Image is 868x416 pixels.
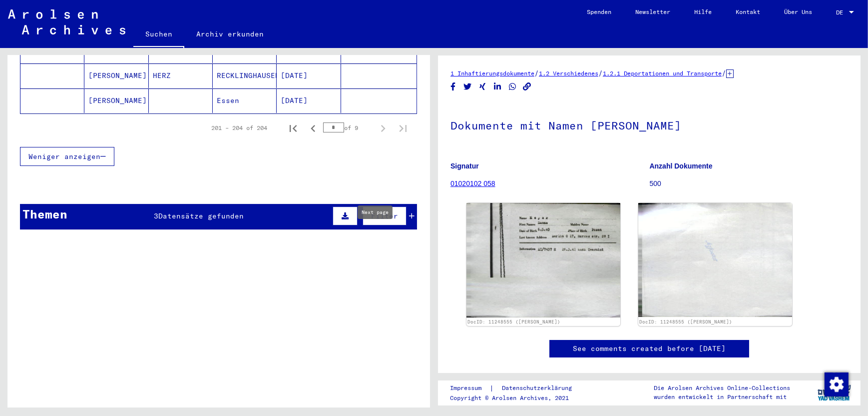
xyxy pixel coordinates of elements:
[283,118,303,138] button: First page
[84,63,148,88] mat-cell: [PERSON_NAME]
[573,343,726,354] a: See comments created before [DATE]
[539,69,598,77] a: 1.2 Verschiedenes
[363,206,407,225] button: Filter
[158,211,244,220] span: Datensätze gefunden
[450,102,848,146] h1: Dokumente mit Namen [PERSON_NAME]
[654,392,790,401] p: wurden entwickelt in Partnerschaft mit
[598,68,603,77] span: /
[654,383,790,392] p: Die Arolsen Archives Online-Collections
[184,22,276,46] a: Archiv erkunden
[639,319,732,324] a: DocID: 11248555 ([PERSON_NAME])
[467,319,560,324] a: DocID: 11248555 ([PERSON_NAME])
[462,80,473,93] button: Share on Twitter
[213,63,277,88] mat-cell: RECKLINGHAUSEN
[149,63,213,88] mat-cell: HERZ
[20,147,114,166] button: Weniger anzeigen
[133,22,184,48] a: Suchen
[466,203,620,317] img: 001.jpg
[450,383,584,393] div: |
[393,118,413,138] button: Last page
[507,80,518,93] button: Share on WhatsApp
[450,69,534,77] a: 1 Inhaftierungsdokumente
[8,9,125,34] img: Arolsen_neg.svg
[211,123,267,132] div: 201 – 204 of 204
[836,9,847,16] span: DE
[450,393,584,402] p: Copyright © Arolsen Archives, 2021
[816,380,853,405] img: yv_logo.png
[371,211,398,220] span: Filter
[450,162,479,170] b: Signatur
[638,203,792,317] img: 002.jpg
[477,80,488,93] button: Share on Xing
[492,80,503,93] button: Share on LinkedIn
[154,211,158,220] span: 3
[28,152,100,161] span: Weniger anzeigen
[84,88,148,113] mat-cell: [PERSON_NAME]
[448,80,458,93] button: Share on Facebook
[22,205,67,223] div: Themen
[277,63,341,88] mat-cell: [DATE]
[450,179,495,187] a: 01020102 058
[534,68,539,77] span: /
[213,88,277,113] mat-cell: Essen
[522,80,532,93] button: Copy link
[277,88,341,113] mat-cell: [DATE]
[825,372,849,396] img: Zustimmung ändern
[603,69,722,77] a: 1.2.1 Deportationen und Transporte
[450,383,489,393] a: Impressum
[722,68,726,77] span: /
[650,162,713,170] b: Anzahl Dokumente
[303,118,323,138] button: Previous page
[824,372,848,396] div: Zustimmung ändern
[323,123,373,132] div: of 9
[373,118,393,138] button: Next page
[494,383,584,393] a: Datenschutzerklärung
[650,178,849,189] p: 500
